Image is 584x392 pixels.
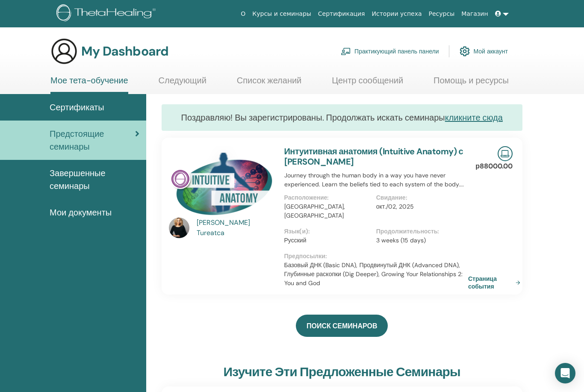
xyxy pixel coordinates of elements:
[50,38,78,65] img: generic-user-icon.jpg
[162,104,523,131] div: Поздравляю! Вы зарегистрированы. Продолжать искать семинары
[445,112,503,123] a: кликните сюда
[341,42,439,61] a: Практикующий панель панели
[50,127,135,153] span: Предстоящие семинары
[224,364,460,380] h3: Изучите эти предложенные семинары
[498,146,513,161] img: Live Online Seminar
[197,218,276,238] a: [PERSON_NAME] Tureatca
[50,101,104,114] span: Сертификаты
[284,193,371,202] p: Расположение :
[341,47,351,55] img: chalkboard-teacher.svg
[376,202,463,211] p: окт./02, 2025
[50,167,139,192] span: Завершенные семинары
[237,6,249,22] a: О
[376,227,463,236] p: Продолжительность :
[284,202,371,220] p: [GEOGRAPHIC_DATA], [GEOGRAPHIC_DATA]
[81,44,168,59] h3: My Dashboard
[458,6,491,22] a: Магазин
[376,236,463,245] p: 3 weeks (15 days)
[284,236,371,245] p: Русский
[376,193,463,202] p: Свидание :
[237,75,302,92] a: Список желаний
[249,6,315,22] a: Курсы и семинары
[332,75,403,92] a: Центр сообщений
[475,161,513,171] p: р88000.00
[468,275,524,290] a: Страница события
[56,4,159,24] img: logo.png
[284,261,469,288] p: Базовый ДНК (Basic DNA), Продвинутый ДНК (Advanced DNA), Глубинные раскопки (Dig Deeper), Growing...
[50,206,112,219] span: Мои документы
[284,252,469,261] p: Предпосылки :
[460,42,508,61] a: Мой аккаунт
[284,171,469,189] p: Journey through the human body in a way you have never experienced. Learn the beliefs tied to eac...
[555,363,575,383] div: Open Intercom Messenger
[315,6,369,22] a: Сертификация
[169,218,189,238] img: default.jpg
[50,75,128,94] a: Мое тета-обучение
[434,75,509,92] a: Помощь и ресурсы
[369,6,425,22] a: Истории успеха
[159,75,206,92] a: Следующий
[284,146,463,167] a: Интуитивная анатомия (Intuitive Anatomy) с [PERSON_NAME]
[296,315,388,337] a: ПОИСК СЕМИНАРОВ
[425,6,458,22] a: Ресурсы
[169,146,274,220] img: Интуитивная анатомия (Intuitive Anatomy)
[307,321,377,330] span: ПОИСК СЕМИНАРОВ
[284,227,371,236] p: Язык(и) :
[460,44,470,59] img: cog.svg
